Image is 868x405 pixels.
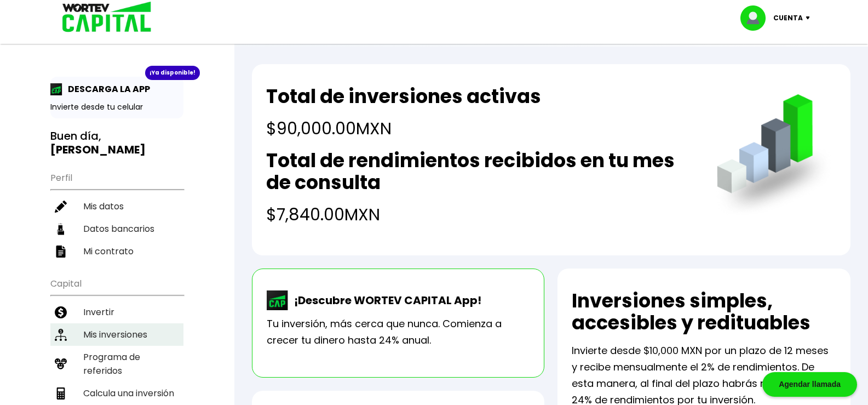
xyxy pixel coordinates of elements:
h4: $90,000.00 MXN [266,116,541,141]
img: profile-image [740,5,773,31]
p: Tu inversión, más cerca que nunca. Comienza a crecer tu dinero hasta 24% anual. [267,316,530,349]
b: [PERSON_NAME] [50,142,146,157]
h2: Total de inversiones activas [266,85,541,107]
a: Invertir [50,301,183,323]
img: app-icon [50,83,62,95]
a: Datos bancarios [50,218,183,240]
h2: Total de rendimientos recibidos en tu mes de consulta [266,150,695,193]
h4: $7,840.00 MXN [266,202,695,227]
img: contrato-icon.f2db500c.svg [55,246,67,258]
p: ¡Descubre WORTEV CAPITAL App! [289,292,481,309]
img: grafica.516fef24.png [712,94,836,219]
img: datos-icon.10cf9172.svg [55,223,67,235]
p: Cuenta [773,10,803,26]
h2: Inversiones simples, accesibles y redituables [572,290,836,334]
p: Invierte desde tu celular [50,101,183,113]
a: Calcula una inversión [50,382,183,404]
img: wortev-capital-app-icon [267,290,289,310]
img: recomiendanos-icon.9b8e9327.svg [55,358,67,370]
img: icon-down [803,16,818,20]
a: Mis datos [50,195,183,218]
img: inversiones-icon.6695dc30.svg [55,329,67,341]
a: Mi contrato [50,240,183,263]
p: DESCARGA LA APP [62,82,150,96]
div: ¡Ya disponible! [145,66,200,80]
img: invertir-icon.b3b967d7.svg [55,306,67,318]
ul: Perfil [50,166,183,263]
img: calculadora-icon.17d418c4.svg [55,387,67,400]
h3: Buen día, [50,129,183,157]
div: Agendar llamada [762,372,857,397]
a: Mis inversiones [50,323,183,346]
img: editar-icon.952d3147.svg [55,201,67,213]
a: Programa de referidos [50,346,183,382]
